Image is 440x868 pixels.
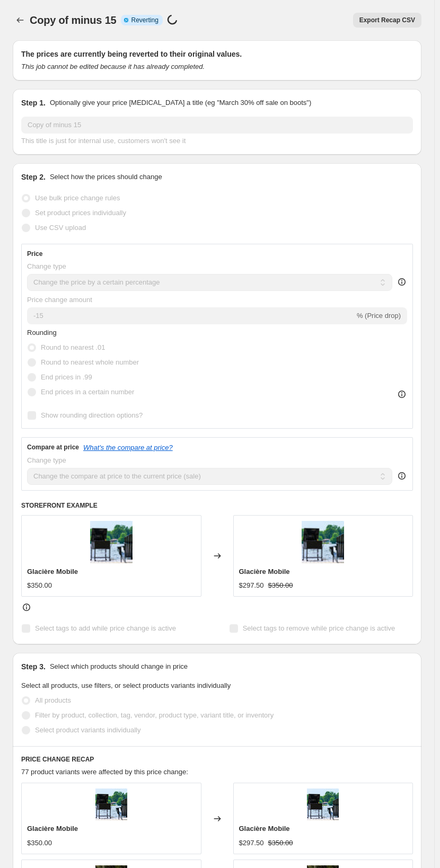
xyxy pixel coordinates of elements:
p: Select which products should change in price [50,661,188,672]
span: Show rounding direction options? [41,411,143,419]
button: Price change jobs [13,13,28,28]
span: Copy of minus 15 [30,14,117,26]
div: help [397,471,407,481]
h2: Step 1. [21,98,46,108]
h2: Step 2. [21,172,46,182]
strike: $350.00 [268,580,293,591]
span: Rounding [27,329,57,336]
span: Select tags to remove while price change is active [243,624,395,632]
span: End prices in a certain number [41,388,134,396]
img: 430133_01_80x.jpg [90,521,133,563]
span: Use bulk price change rules [35,194,120,202]
span: This title is just for internal use, customers won't see it [21,137,186,145]
span: Select tags to add while price change is active [35,624,176,632]
div: $297.50 [239,838,264,848]
img: 430133_01_80x.jpg [302,521,344,563]
div: $297.50 [239,580,264,591]
input: 30% off holiday sale [21,117,413,134]
span: 77 product variants were affected by this price change: [21,768,188,776]
span: Glacière Mobile [27,825,78,832]
button: Export Recap CSV [353,13,421,28]
span: % (Price drop) [357,312,401,320]
span: Change type [27,456,66,464]
span: Select all products, use filters, or select products variants individually [21,681,231,689]
h2: Step 3. [21,661,46,672]
span: Change type [27,262,66,270]
div: $350.00 [27,838,52,848]
span: End prices in .99 [41,373,92,381]
span: Glacière Mobile [27,568,78,575]
p: Select how the prices should change [50,172,162,182]
i: This job cannot be edited because it has already completed. [21,63,205,70]
span: Set product prices individually [35,209,126,217]
input: -15 [27,307,355,324]
h3: Price [27,250,42,258]
span: Round to nearest whole number [41,358,139,366]
div: help [397,277,407,287]
span: Select product variants individually [35,726,140,734]
img: 430133_01_80x.jpg [95,789,127,820]
span: Export Recap CSV [359,16,415,24]
h6: PRICE CHANGE RECAP [21,755,413,764]
span: Glacière Mobile [239,568,290,575]
span: All products [35,696,71,704]
span: Filter by product, collection, tag, vendor, product type, variant title, or inventory [35,711,274,719]
button: What's the compare at price? [83,444,173,451]
span: Round to nearest .01 [41,343,105,351]
span: Use CSV upload [35,224,86,232]
h2: The prices are currently being reverted to their original values. [21,49,413,59]
p: Optionally give your price [MEDICAL_DATA] a title (eg "March 30% off sale on boots") [50,98,311,108]
h6: STOREFRONT EXAMPLE [21,501,413,510]
span: Price change amount [27,296,92,304]
strike: $350.00 [268,838,293,848]
span: Glacière Mobile [239,825,290,832]
img: 430133_01_80x.jpg [307,789,339,820]
div: $350.00 [27,580,52,591]
h3: Compare at price [27,443,79,451]
span: Reverting [131,16,159,24]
